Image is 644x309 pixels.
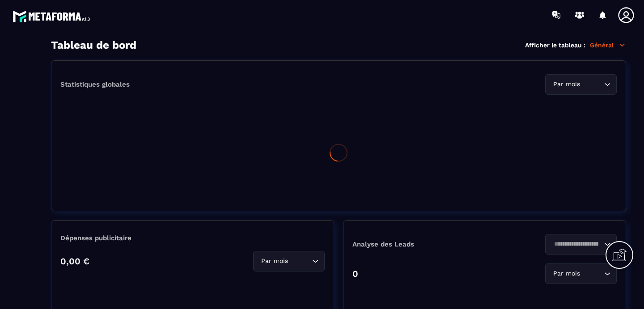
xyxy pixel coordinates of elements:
p: 0 [352,268,358,279]
div: Search for option [545,234,617,255]
p: Afficher le tableau : [525,42,585,49]
span: Par mois [259,256,290,266]
span: Par mois [551,269,582,279]
input: Search for option [551,239,602,249]
p: 0,00 € [60,256,89,267]
span: Par mois [551,79,582,89]
input: Search for option [290,256,310,266]
p: Analyse des Leads [352,240,485,248]
img: logo [13,8,93,25]
div: Search for option [545,74,617,95]
p: Général [590,41,626,49]
div: Search for option [253,251,325,271]
p: Statistiques globales [60,80,130,88]
div: Search for option [545,263,617,284]
input: Search for option [582,269,602,279]
p: Dépenses publicitaire [60,234,325,242]
h3: Tableau de bord [51,39,136,51]
input: Search for option [582,79,602,89]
